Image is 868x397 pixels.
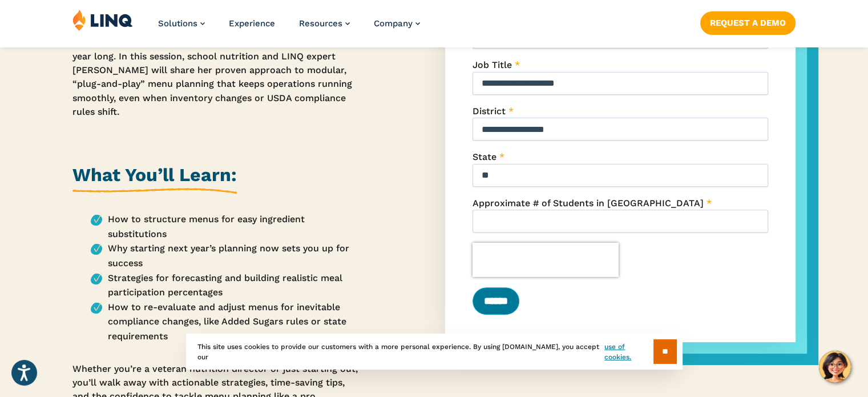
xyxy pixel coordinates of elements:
li: Strategies for forecasting and building realistic meal participation percentages [91,271,361,300]
span: District [473,106,506,117]
p: Planning menus isn’t just about meeting [DATE] requirements—it’s about building a flexible, futur... [72,22,361,119]
a: Company [374,18,420,29]
span: Solutions [158,18,197,29]
img: LINQ | K‑12 Software [72,9,133,31]
li: How to re-evaluate and adjust menus for inevitable compliance changes, like Added Sugars rules or... [91,300,361,344]
span: Job Title [473,59,512,70]
div: This site uses cookies to provide our customers with a more personal experience. By using [DOMAIN... [186,334,683,370]
nav: Primary Navigation [158,9,420,47]
a: Solutions [158,18,205,29]
li: Why starting next year’s planning now sets you up for success [91,241,361,270]
span: State [473,151,496,162]
a: Request a Demo [700,11,796,34]
nav: Button Navigation [700,9,796,34]
iframe: reCAPTCHA [473,243,619,277]
a: use of cookies. [604,342,653,362]
a: Experience [229,18,275,29]
button: Hello, have a question? Let’s chat. [819,351,851,383]
li: How to structure menus for easy ingredient substitutions [91,212,361,241]
h2: What You’ll Learn: [72,162,237,194]
a: Resources [299,18,350,29]
span: Company [374,18,413,29]
span: Approximate # of Students in [GEOGRAPHIC_DATA] [473,198,704,208]
span: Resources [299,18,342,29]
